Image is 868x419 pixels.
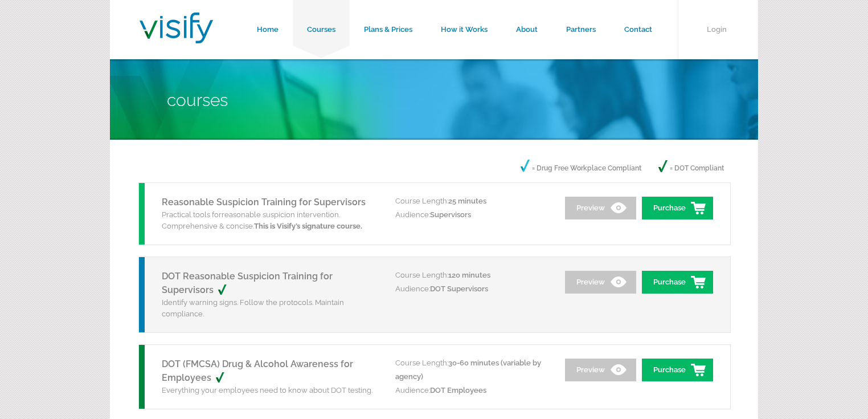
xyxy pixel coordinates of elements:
p: Course Length: [395,194,549,208]
span: DOT Employees [430,386,486,394]
span: Supervisors [430,210,471,219]
p: Audience: [395,208,549,222]
a: Purchase [642,359,713,381]
a: Purchase [642,197,713,219]
a: Preview [565,271,636,294]
span: 30-60 minutes (variable by agency) [395,359,541,381]
a: DOT (FMCSA) Drug & Alcohol Awareness for Employees [162,359,353,383]
a: DOT Reasonable Suspicion Training for Supervisors [162,271,333,295]
p: = DOT Compliant [658,160,724,177]
p: = Drug Free Workplace Compliant [521,160,641,177]
p: Identify warning signs. Follow the protocols. Maintain compliance. [162,297,378,320]
a: Purchase [642,271,713,294]
a: Reasonable Suspicion Training for Supervisors [162,197,366,208]
span: DOT Supervisors [430,284,488,293]
a: Visify Training [140,30,213,47]
p: Practical tools for [162,209,378,232]
strong: This is Visify’s signature course. [254,222,362,230]
p: Course Length: [395,269,549,282]
p: Everything your employees need to know about DOT testing. [162,385,378,396]
p: Course Length: [395,356,549,384]
p: Audience: [395,282,549,296]
p: Audience: [395,384,549,397]
a: Preview [565,359,636,381]
span: 25 minutes [448,197,486,205]
a: Preview [565,197,636,219]
img: Visify Training [140,13,213,43]
span: Courses [167,90,228,110]
span: 120 minutes [448,271,490,279]
span: reasonable suspicion intervention. Comprehensive & concise. [162,210,362,230]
